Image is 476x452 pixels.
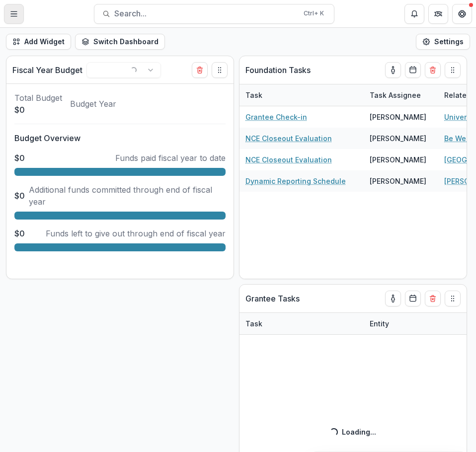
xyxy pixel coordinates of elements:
[405,62,421,78] button: Calendar
[14,132,226,144] p: Budget Overview
[385,291,401,306] button: toggle-assigned-to-me
[14,152,25,164] p: $0
[425,291,441,306] button: Delete card
[115,152,226,164] p: Funds paid fiscal year to date
[192,62,208,78] button: Delete card
[245,293,300,304] p: Grantee Tasks
[405,291,421,306] button: Calendar
[370,133,426,144] div: [PERSON_NAME]
[452,4,472,24] button: Get Help
[14,190,25,202] p: $0
[370,112,426,122] div: [PERSON_NAME]
[364,84,438,106] div: Task Assignee
[14,227,25,239] p: $0
[94,4,334,24] button: Search...
[239,90,268,100] div: Task
[302,8,326,19] div: Ctrl + K
[370,154,426,165] div: [PERSON_NAME]
[245,64,311,76] p: Foundation Tasks
[46,227,226,239] p: Funds left to give out through end of fiscal year
[70,98,116,110] p: Budget Year
[385,62,401,78] button: toggle-assigned-to-me
[212,62,228,78] button: Drag
[364,90,427,100] div: Task Assignee
[14,104,62,116] p: $0
[245,154,332,165] a: NCE Closeout Evaluation
[6,34,71,50] button: Add Widget
[4,4,24,24] button: Toggle Menu
[445,62,461,78] button: Drag
[370,176,426,186] div: [PERSON_NAME]
[425,62,441,78] button: Delete card
[12,64,82,76] p: Fiscal Year Budget
[75,34,165,50] button: Switch Dashboard
[445,291,461,306] button: Drag
[14,92,62,104] p: Total Budget
[239,84,364,106] div: Task
[245,176,346,186] a: Dynamic Reporting Schedule
[245,133,332,144] a: NCE Closeout Evaluation
[428,4,448,24] button: Partners
[404,4,424,24] button: Notifications
[114,9,298,18] span: Search...
[29,184,226,208] p: Additional funds committed through end of fiscal year
[245,112,307,122] a: Grantee Check-in
[416,34,470,50] button: Settings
